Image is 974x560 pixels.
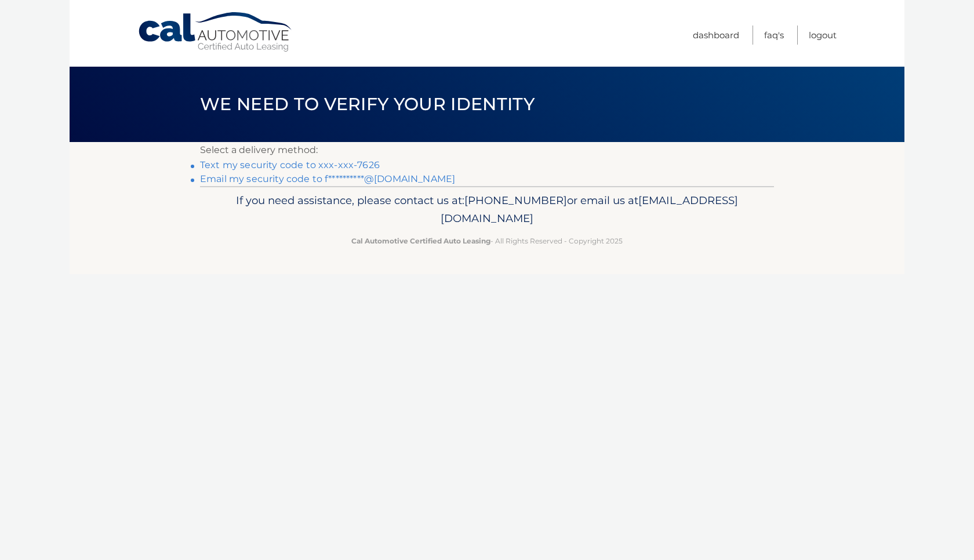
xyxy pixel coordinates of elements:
span: We need to verify your identity [200,93,535,115]
a: FAQ's [764,26,784,45]
p: - All Rights Reserved - Copyright 2025 [208,235,766,247]
p: If you need assistance, please contact us at: or email us at [208,191,766,228]
p: Select a delivery method: [200,142,774,158]
a: Logout [809,26,837,45]
span: [PHONE_NUMBER] [464,194,567,207]
a: Cal Automotive [137,12,294,53]
strong: Cal Automotive Certified Auto Leasing [351,237,490,245]
a: Dashboard [693,26,739,45]
a: Email my security code to f**********@[DOMAIN_NAME] [200,173,455,184]
a: Text my security code to xxx-xxx-7626 [200,159,380,170]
